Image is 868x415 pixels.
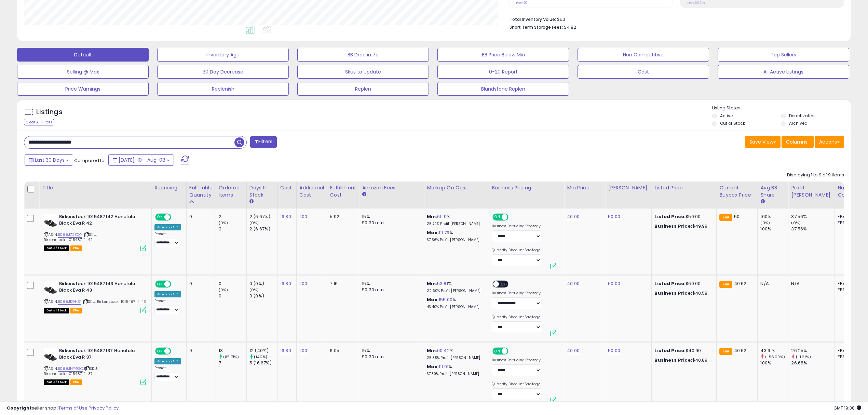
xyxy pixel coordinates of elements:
[437,65,569,79] button: 0-20 Report
[58,405,87,411] a: Terms of Use
[59,214,142,228] b: Birkenstock 1015487142 Honolulu Black Eva R 42
[654,357,692,363] b: Business Price:
[427,289,484,293] p: 22.60% Profit [PERSON_NAME]
[791,214,835,220] div: 37.56%
[654,357,711,363] div: $40.89
[654,223,692,229] b: Business Price:
[838,214,860,220] div: FBA: 0
[718,65,849,79] button: All Active Listings
[765,354,785,360] small: (-56.09%)
[791,281,829,287] div: N/A
[492,184,561,191] div: Business Pricing
[782,136,814,148] button: Columns
[70,308,82,313] span: FBA
[608,184,649,191] div: [PERSON_NAME]
[654,223,711,229] div: $49.99
[439,229,449,236] a: 111.79
[249,287,259,293] small: (0%)
[154,366,181,381] div: Preset:
[249,220,259,226] small: (0%)
[654,214,711,220] div: $50.00
[362,191,366,198] small: Amazon Fees.
[297,82,429,96] button: Replen
[437,48,569,62] button: BB Price Below Min
[170,214,181,220] span: OFF
[254,354,267,360] small: (140%)
[510,16,556,22] b: Total Inventory Value:
[58,299,81,305] a: B088JK9HS1
[578,65,709,79] button: Cost
[718,48,849,62] button: Top Sellers
[189,281,211,287] div: 0
[189,184,213,199] div: Fulfillable Quantity
[838,220,860,226] div: FBM: 0
[223,354,239,360] small: (85.71%)
[796,354,811,360] small: (-1.61%)
[70,379,82,385] span: FBA
[44,308,69,313] span: All listings that are currently out of stock and unavailable for purchase on Amazon
[219,360,246,366] div: 7
[787,172,844,178] div: Displaying 1 to 9 of 9 items
[492,315,541,320] label: Quantity Discount Strategy:
[760,360,788,366] div: 100%
[82,299,146,304] span: | SKU: Birkenstock_1015487_1_43
[654,347,686,354] b: Listed Price:
[578,48,709,62] button: Non Competitive
[760,199,764,205] small: Avg BB Share.
[7,405,32,411] strong: Copyright
[249,199,254,205] small: Days In Stock.
[44,366,98,376] span: | SKU: Birkenstock_1015487_1_37
[330,184,356,199] div: Fulfillment Cost
[427,230,484,242] div: %
[427,305,484,309] p: 43.40% Profit [PERSON_NAME]
[838,184,863,199] div: Num of Comp.
[424,182,489,209] th: The percentage added to the cost of goods (COGS) that forms the calculator for Min & Max prices.
[280,184,294,191] div: Cost
[219,226,246,232] div: 2
[297,48,429,62] button: BB Drop in 7d
[44,245,69,251] span: All listings that are currently out of stock and unavailable for purchase on Amazon
[760,184,785,199] div: Avg BB Share
[330,281,354,287] div: 7.16
[157,48,289,62] button: Inventory Age
[760,226,788,232] div: 100%
[219,184,244,199] div: Ordered Items
[760,214,788,220] div: 100%
[427,364,484,376] div: %
[427,222,484,226] p: 25.70% Profit [PERSON_NAME]
[154,358,181,364] div: Amazon AI *
[154,184,184,191] div: Repricing
[362,348,419,354] div: 15%
[439,363,448,370] a: 111.01
[189,214,211,220] div: 0
[567,280,580,287] a: 40.00
[838,348,860,354] div: FBA: 0
[516,1,527,5] small: Prev: 70
[760,281,783,287] div: N/A
[437,213,447,220] a: 61.19
[564,24,576,30] span: $4.82
[608,280,620,287] a: 60.00
[654,290,711,296] div: $40.58
[427,229,439,236] b: Max:
[219,348,246,354] div: 13
[42,184,149,191] div: Title
[44,281,57,294] img: 41oWr-eKOGL._SL40_.jpg
[719,348,732,355] small: FBA
[838,281,860,287] div: FBA: 0
[156,281,164,287] span: ON
[154,232,181,247] div: Preset:
[507,214,518,220] span: OFF
[249,348,277,354] div: 12 (40%)
[299,347,308,354] a: 1.00
[499,281,510,287] span: OFF
[734,347,747,354] span: 40.62
[44,379,69,385] span: All listings that are currently out of stock and unavailable for purchase on Amazon
[608,347,620,354] a: 50.00
[427,372,484,376] p: 37.30% Profit [PERSON_NAME]
[59,281,142,295] b: Birkenstock 1015487143 Honolulu Black Eva R 43
[36,107,63,117] h5: Listings
[189,348,211,354] div: 0
[439,296,452,303] a: 155.00
[791,360,835,366] div: 26.68%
